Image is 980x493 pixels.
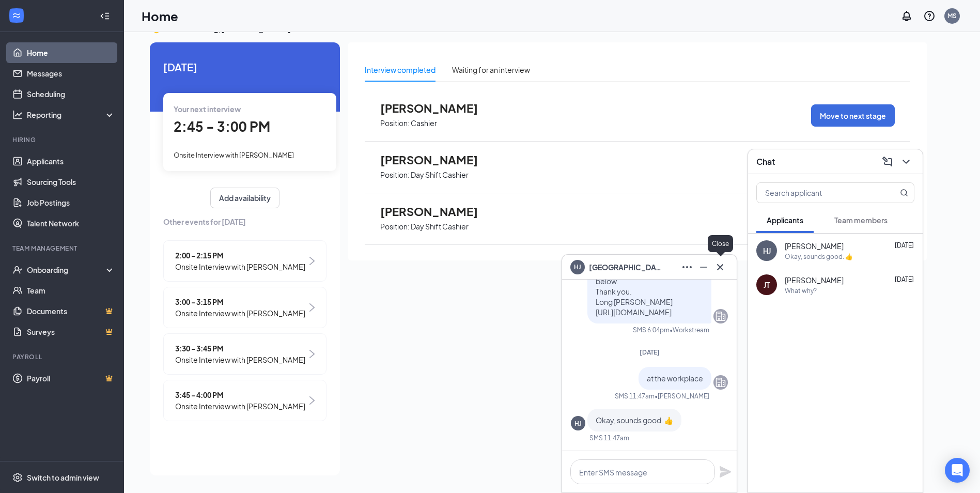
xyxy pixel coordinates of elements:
div: HJ [763,245,771,256]
div: Okay, sounds good. 👍 [785,252,853,261]
input: Search applicant [757,183,879,203]
button: ComposeMessage [879,153,896,170]
span: [PERSON_NAME] [380,205,494,218]
svg: Company [714,376,727,389]
a: Talent Network [27,213,115,234]
svg: UserCheck [12,265,23,275]
div: SMS 6:04pm [633,326,670,334]
div: Payroll [12,352,113,361]
button: Ellipses [679,259,695,275]
svg: Plane [719,466,732,478]
div: HJ [574,419,582,428]
svg: ComposeMessage [881,156,894,168]
span: Applicants [767,215,803,225]
span: • [PERSON_NAME] [655,392,709,400]
span: 3:45 - 4:00 PM [175,389,305,400]
div: JT [764,280,770,290]
span: Onsite Interview with [PERSON_NAME] [175,354,305,365]
svg: Analysis [12,110,23,120]
a: Job Postings [27,192,115,213]
span: • Workstream [670,326,709,334]
div: Hiring [12,135,113,144]
svg: MagnifyingGlass [900,189,908,197]
div: Switch to admin view [27,472,99,483]
h1: Home [142,7,178,25]
span: Okay, sounds good. 👍 [596,415,673,425]
span: 3:00 - 3:15 PM [175,296,305,307]
a: SurveysCrown [27,321,115,342]
span: Your next interview [174,104,241,114]
span: Onsite Interview with [PERSON_NAME] [175,261,305,272]
span: 3:30 - 3:45 PM [175,343,305,354]
svg: Company [714,310,727,322]
div: SMS 11:47am [615,392,655,400]
button: Add availability [210,188,279,208]
a: DocumentsCrown [27,301,115,321]
span: [GEOGRAPHIC_DATA] [PERSON_NAME] [589,261,661,273]
div: What why? [785,286,817,295]
div: Interview completed [365,64,435,75]
span: Other events for [DATE] [163,216,326,227]
svg: Minimize [697,261,710,273]
h3: Chat [756,156,775,167]
div: Onboarding [27,265,106,275]
span: Onsite Interview with [PERSON_NAME] [175,307,305,319]
span: [DATE] [640,348,660,356]
div: Open Intercom Messenger [945,458,970,483]
svg: Cross [714,261,726,273]
a: Messages [27,63,115,84]
p: Day Shift Cashier [411,222,469,232]
div: Reporting [27,110,116,120]
a: Sourcing Tools [27,172,115,192]
div: Close [708,235,733,252]
button: Move to next stage [811,104,895,127]
p: Position: [380,118,410,128]
svg: Settings [12,472,23,483]
svg: ChevronDown [900,156,912,168]
a: Home [27,42,115,63]
span: [PERSON_NAME] [380,153,494,166]
span: Onsite Interview with [PERSON_NAME] [175,400,305,412]
div: Team Management [12,244,113,253]
span: [DATE] [163,59,326,75]
span: [PERSON_NAME] [380,101,494,115]
span: Team members [834,215,888,225]
span: [PERSON_NAME] [785,241,844,251]
svg: WorkstreamLogo [11,10,22,21]
span: at the workplace [647,374,703,383]
p: Day Shift Cashier [411,170,469,180]
p: Position: [380,170,410,180]
svg: Ellipses [681,261,693,273]
span: 2:45 - 3:00 PM [174,118,270,135]
span: [DATE] [895,241,914,249]
span: 2:00 - 2:15 PM [175,250,305,261]
span: [PERSON_NAME] [785,275,844,285]
svg: Collapse [100,11,110,21]
svg: QuestionInfo [923,10,936,22]
a: Team [27,280,115,301]
a: Scheduling [27,84,115,104]
p: Position: [380,222,410,232]
span: Onsite Interview with [PERSON_NAME] [174,151,294,159]
div: MS [947,11,957,20]
button: Cross [712,259,728,275]
span: [DATE] [895,275,914,283]
p: Cashier [411,118,437,128]
div: Waiting for an interview [452,64,530,75]
button: ChevronDown [898,153,914,170]
button: Minimize [695,259,712,275]
a: Applicants [27,151,115,172]
div: SMS 11:47am [589,434,629,442]
a: PayrollCrown [27,368,115,389]
svg: Notifications [900,10,913,22]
